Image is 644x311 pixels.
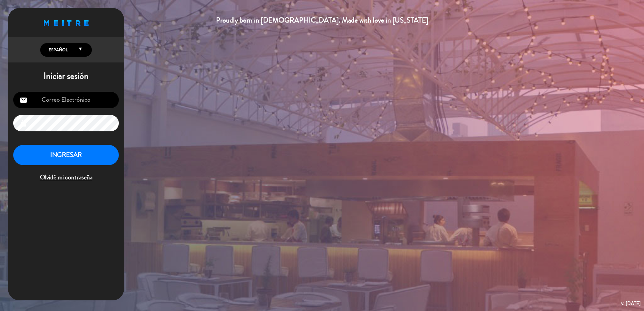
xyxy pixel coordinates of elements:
[47,47,68,53] span: Español
[13,145,119,165] button: INGRESAR
[20,96,27,104] i: email
[621,299,641,308] div: v. [DATE]
[13,92,119,108] input: Correo Electrónico
[20,119,27,127] i: lock
[8,71,124,82] h1: Iniciar sesión
[13,172,119,183] span: Olvidé mi contraseña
